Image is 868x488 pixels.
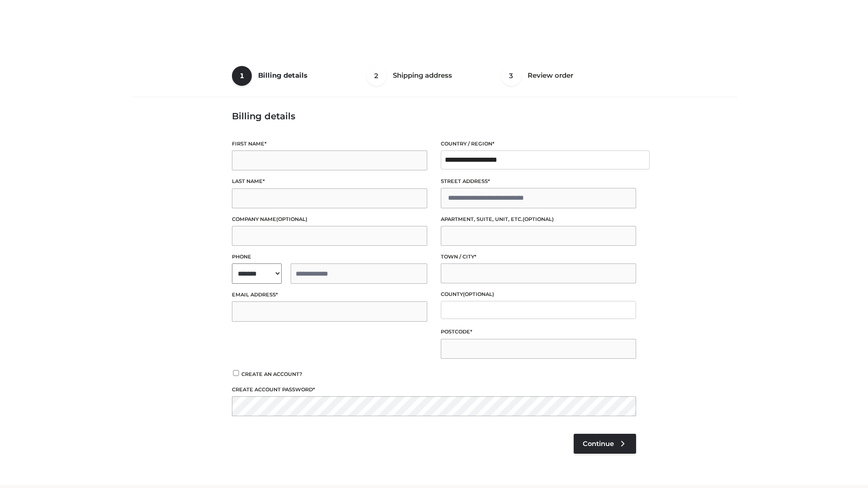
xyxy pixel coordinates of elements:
label: Postcode [441,328,636,336]
span: 1 [232,66,252,86]
input: Create an account? [232,370,240,376]
span: 2 [367,66,387,86]
label: Last name [232,177,427,186]
span: 3 [501,66,521,86]
span: (optional) [276,216,307,222]
span: (optional) [463,291,494,297]
label: Street address [441,177,636,186]
label: Town / City [441,253,636,261]
h3: Billing details [232,111,636,122]
label: Country / Region [441,140,636,148]
label: County [441,290,636,299]
span: Continue [583,440,614,448]
label: First name [232,140,427,148]
span: (optional) [523,216,554,222]
span: Billing details [258,71,307,80]
label: Company name [232,215,427,224]
span: Shipping address [393,71,452,80]
a: Continue [574,434,636,454]
label: Create account password [232,385,636,394]
label: Apartment, suite, unit, etc. [441,215,636,224]
label: Email address [232,291,427,299]
span: Create an account? [241,371,302,377]
span: Review order [528,71,573,80]
label: Phone [232,253,427,261]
